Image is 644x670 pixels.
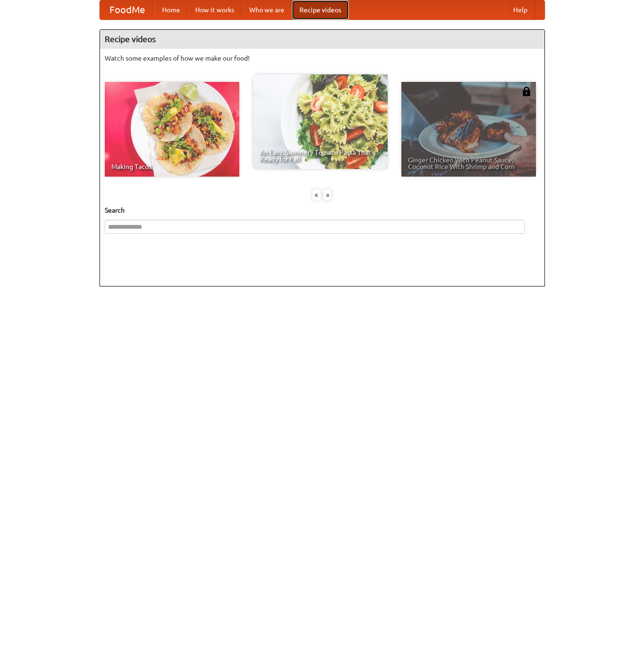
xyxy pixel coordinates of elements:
a: Making Tacos [105,82,239,177]
a: An Easy, Summery Tomato Pasta That's Ready for Fall [253,74,388,169]
img: 483408.png [522,87,531,96]
span: An Easy, Summery Tomato Pasta That's Ready for Fall [260,149,381,162]
a: Who we are [242,0,292,19]
div: » [323,189,332,201]
a: Home [154,0,188,19]
h4: Recipe videos [100,30,544,49]
div: « [312,189,321,201]
a: FoodMe [100,0,154,19]
p: Watch some examples of how we make our food! [105,54,540,63]
h5: Search [105,205,540,215]
a: How it works [188,0,242,19]
a: Recipe videos [292,0,349,19]
span: Making Tacos [111,163,233,170]
a: Help [506,0,535,19]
